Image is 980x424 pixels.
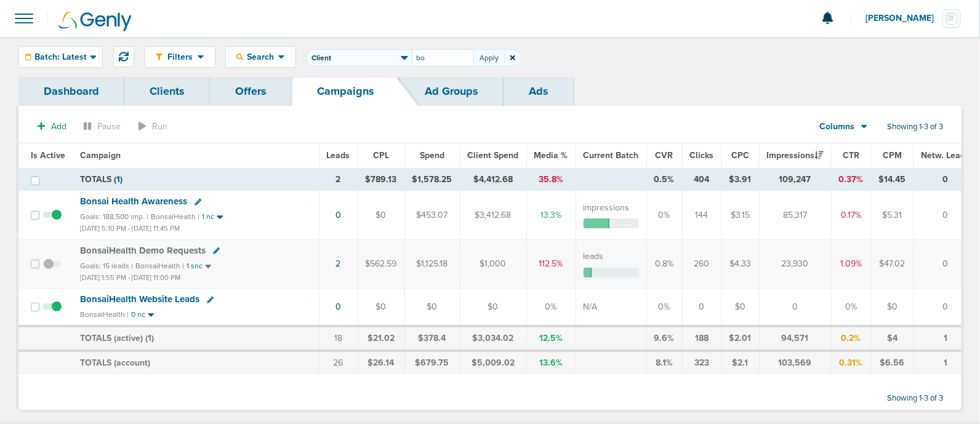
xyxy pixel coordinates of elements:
span: Client Spend [468,150,519,161]
td: $0 [460,289,526,326]
span: Add [51,121,66,132]
a: 2 [336,258,341,269]
td: $1,578.25 [404,168,460,191]
td: $3.15 [721,191,759,239]
small: BonsaiHealth | [80,310,129,319]
td: 323 [682,351,721,374]
a: 0 [335,302,341,312]
td: $47.02 [871,239,914,288]
td: TOTALS (active) ( ) [73,326,319,351]
span: CVR [656,150,673,161]
img: Genly [58,12,132,31]
span: Impressions [767,150,824,161]
td: 0.17% [831,191,871,239]
small: 0 nc [131,310,145,319]
td: 0% [526,289,576,326]
td: 18 [319,326,358,351]
td: 0% [831,289,871,326]
span: Is Active [31,150,65,161]
td: TOTALS ( ) [73,168,319,191]
td: $2.01 [721,326,759,351]
label: leads [584,250,604,263]
td: 0.8% [646,239,682,288]
td: $4,412.68 [460,168,526,191]
td: $378.4 [404,326,460,351]
span: Netw. Leads [922,150,970,161]
td: 8.1% [646,351,682,374]
span: CPL [373,150,389,161]
input: Search... [412,49,473,66]
td: 109,247 [759,168,831,191]
span: Columns [820,121,855,133]
span: Filters [163,52,198,62]
td: 0% [646,289,682,326]
span: CTR [843,150,859,161]
td: $0 [358,289,404,326]
td: $0 [871,289,914,326]
td: 1.09% [831,239,871,288]
span: BonsaiHealth Demo Requests [80,245,206,256]
small: 1 nc [202,212,214,222]
span: Showing 1-3 of 3 [887,122,943,132]
small: 1 snc [187,262,203,271]
td: 144 [682,191,721,239]
td: 13.3% [526,191,576,239]
small: BonsaiHealth | [151,212,199,221]
span: CPC [731,150,749,161]
td: 12.5% [526,326,576,351]
small: [DATE] 5:10 PM - [DATE] 11:45 PM [80,225,180,233]
td: $3,034.02 [460,326,526,351]
td: $0 [358,191,404,239]
a: Ad Groups [400,77,504,106]
td: 23,930 [759,239,831,288]
a: Campaigns [292,77,400,106]
td: $789.13 [358,168,404,191]
span: Showing 1-3 of 3 [887,393,943,404]
td: $5,009.02 [460,351,526,374]
a: Clients [124,77,210,106]
span: 1 [116,174,120,185]
span: 1 [148,333,151,343]
td: $2.1 [721,351,759,374]
td: 0 [682,289,721,326]
td: $4.33 [721,239,759,288]
small: Goals: 188,500 imp. | [80,212,148,222]
td: $26.14 [358,351,404,374]
td: $5.31 [871,191,914,239]
td: 404 [682,168,721,191]
td: 0.37% [831,168,871,191]
td: $679.75 [404,351,460,374]
td: $3.91 [721,168,759,191]
span: BonsaiHealth Website Leads [80,294,199,305]
td: 13.6% [526,351,576,374]
td: 2 [319,168,358,191]
a: Dashboard [18,77,124,106]
td: 0% [646,191,682,239]
a: 0 [335,210,341,220]
td: $21.02 [358,326,404,351]
td: 188 [682,326,721,351]
td: $6.56 [871,351,914,374]
td: 103,569 [759,351,831,374]
td: 0.2% [831,326,871,351]
span: CPM [883,150,902,161]
span: N/A [584,302,598,312]
td: 0.31% [831,351,871,374]
td: TOTALS (account) [73,351,319,374]
button: Apply [473,49,504,66]
small: [DATE] 1:55 PM - [DATE] 11:00 PM [80,274,180,282]
td: 35.8% [526,168,576,191]
span: Bonsai Health Awareness [80,196,187,207]
td: $4 [871,326,914,351]
td: $1,125.18 [404,239,460,288]
small: BonsaiHealth | [135,262,184,270]
td: $0 [721,289,759,326]
td: 260 [682,239,721,288]
td: $562.59 [358,239,404,288]
span: Spend [420,150,444,161]
td: 112.5% [526,239,576,288]
td: 85,317 [759,191,831,239]
button: Add [31,118,73,135]
span: [PERSON_NAME] [866,14,942,23]
a: Offers [210,77,292,106]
